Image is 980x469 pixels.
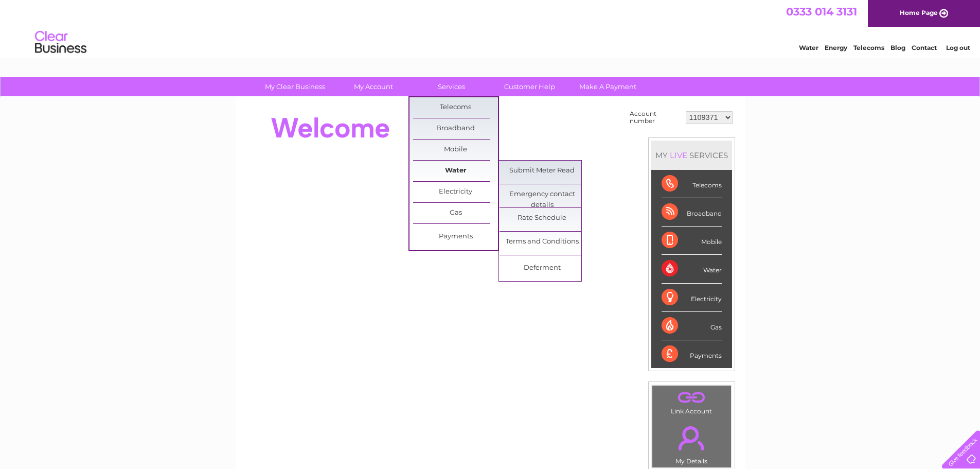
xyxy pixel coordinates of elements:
a: 0333 014 3131 [786,5,857,18]
div: Clear Business is a trading name of Verastar Limited (registered in [GEOGRAPHIC_DATA] No. 3667643... [247,6,734,50]
a: Water [799,44,818,51]
div: Payments [662,340,722,368]
a: Energy [825,44,847,51]
div: Telecoms [662,170,722,198]
a: Emergency contact details [500,184,584,205]
a: My Clear Business [253,77,337,96]
a: Deferment [500,258,584,279]
a: Electricity [413,182,498,202]
div: LIVE [668,150,689,160]
a: Make A Payment [565,77,650,96]
a: Telecoms [413,97,498,118]
td: My Details [652,418,732,468]
a: My Account [331,77,416,96]
a: Blog [890,44,905,51]
div: Water [662,255,722,283]
a: Services [409,77,494,96]
a: Payments [413,227,498,247]
div: MY SERVICES [651,141,732,170]
div: Electricity [662,284,722,312]
a: . [655,388,728,406]
div: Mobile [662,227,722,255]
td: Link Account [652,385,732,418]
a: Gas [413,203,498,223]
a: Mobile [413,140,498,160]
a: Telecoms [853,44,884,51]
a: Broadband [413,118,498,139]
a: Submit Meter Read [500,161,584,181]
div: Gas [662,312,722,340]
td: Account number [627,108,683,127]
a: Water [413,161,498,181]
a: Terms and Conditions [500,232,584,252]
a: Log out [946,44,970,51]
a: Customer Help [487,77,572,96]
img: logo.png [34,27,87,58]
a: Rate Schedule [500,208,584,229]
a: . [655,420,728,456]
div: Broadband [662,198,722,227]
a: Contact [912,44,937,51]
